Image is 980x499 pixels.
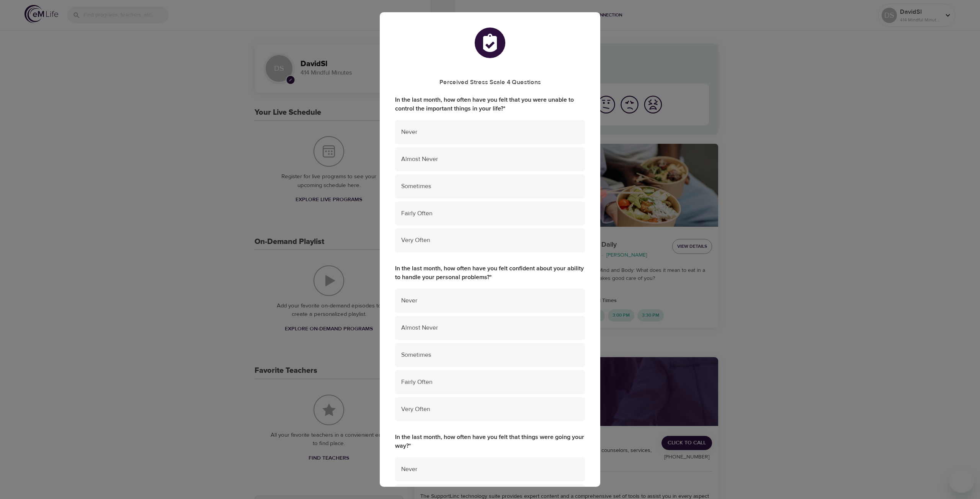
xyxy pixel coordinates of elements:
[401,465,579,474] span: Never
[401,182,579,191] span: Sometimes
[395,264,585,282] label: In the last month, how often have you felt confident about your ability to handle your personal p...
[401,209,579,218] span: Fairly Often
[401,405,579,414] span: Very Often
[401,296,579,305] span: Never
[395,78,585,86] h5: Perceived Stress Scale 4 Questions
[401,236,579,245] span: Very Often
[401,351,579,359] span: Sometimes
[401,155,579,164] span: Almost Never
[395,96,585,113] label: In the last month, how often have you felt that you were unable to control the important things i...
[401,323,579,332] span: Almost Never
[401,128,579,137] span: Never
[395,433,585,450] label: In the last month, how often have you felt that things were going your way?
[401,378,579,387] span: Fairly Often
